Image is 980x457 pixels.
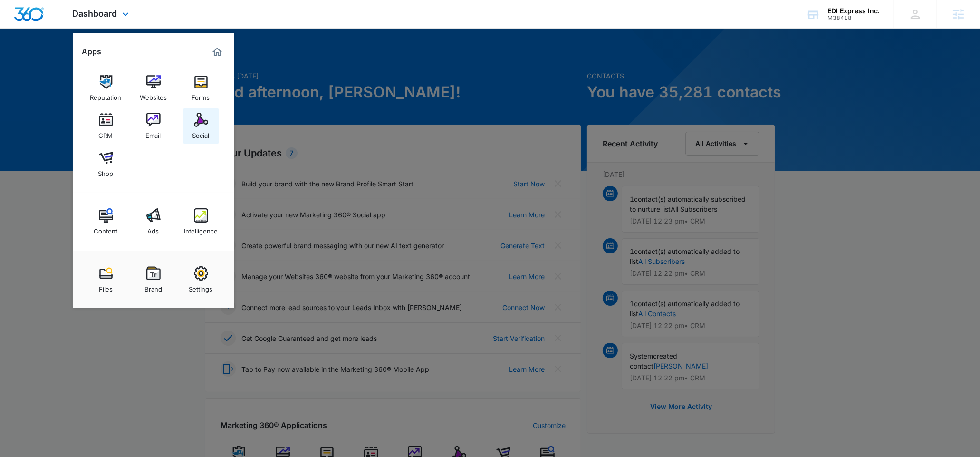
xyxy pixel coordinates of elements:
div: Email [146,127,161,139]
div: account id [827,15,880,21]
div: Content [94,223,118,235]
a: Content [88,204,124,240]
div: Reputation [90,89,122,101]
a: Shop [88,146,124,182]
a: Reputation [88,70,124,106]
div: Websites [140,89,167,101]
a: Websites [135,70,172,106]
div: Settings [189,281,213,293]
div: Intelligence [184,223,218,235]
a: Ads [135,204,172,240]
span: Dashboard [73,9,117,19]
a: Forms [183,70,219,106]
a: Brand [135,262,172,298]
div: Social [192,127,210,139]
div: CRM [99,127,113,139]
a: Files [88,262,124,298]
div: account name [827,7,880,15]
div: Ads [148,223,159,235]
a: Marketing 360® Dashboard [210,44,225,59]
a: CRM [88,108,124,144]
a: Intelligence [183,204,219,240]
div: Forms [192,89,210,101]
div: Shop [98,165,114,177]
a: Email [135,108,172,144]
h2: Apps [82,47,102,56]
a: Social [183,108,219,144]
div: Brand [144,281,162,293]
div: Files [99,281,113,293]
a: Settings [183,262,219,298]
